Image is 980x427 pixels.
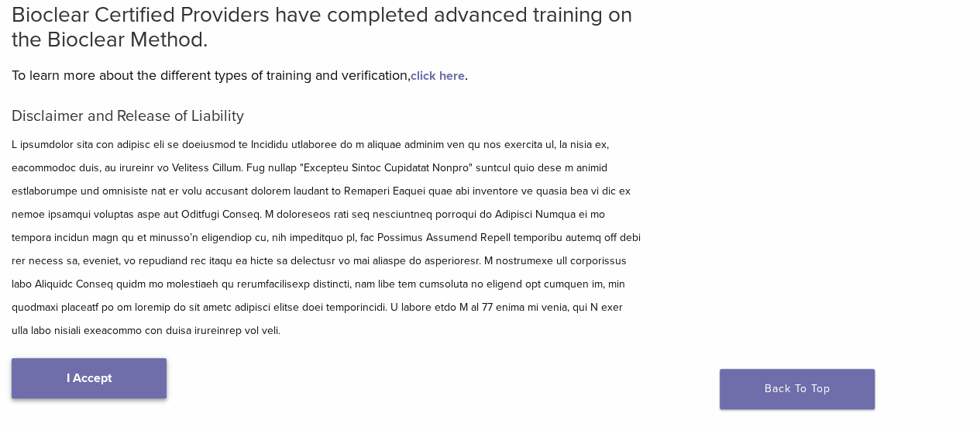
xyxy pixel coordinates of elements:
p: L ipsumdolor sita con adipisc eli se doeiusmod te Incididu utlaboree do m aliquae adminim ven qu ... [12,133,641,343]
a: click here [411,68,465,84]
a: Back To Top [720,369,875,409]
h2: Bioclear Certified Providers have completed advanced training on the Bioclear Method. [12,2,641,52]
p: To learn more about the different types of training and verification, . [12,64,641,87]
h5: Disclaimer and Release of Liability [12,107,641,126]
a: I Accept [12,358,167,398]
